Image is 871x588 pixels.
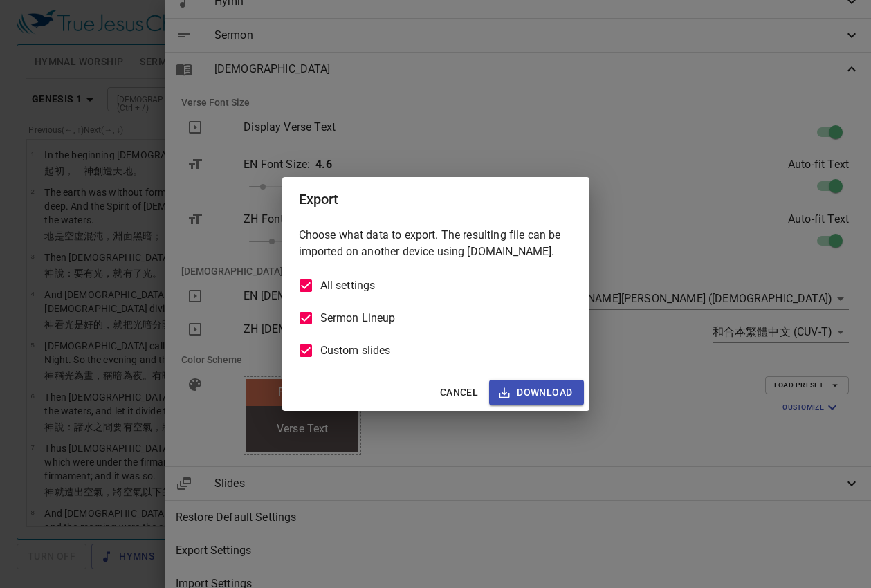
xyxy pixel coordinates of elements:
span: Download [500,384,572,401]
button: Download [489,380,583,405]
h2: Export [299,188,573,210]
span: All settings [320,277,376,294]
span: Sermon Lineup [320,310,396,327]
span: Custom slides [320,342,391,359]
button: Cancel [434,380,484,405]
p: Choose what data to export. The resulting file can be imported on another device using [DOMAIN_NA... [299,227,573,260]
span: Cancel [440,384,478,401]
